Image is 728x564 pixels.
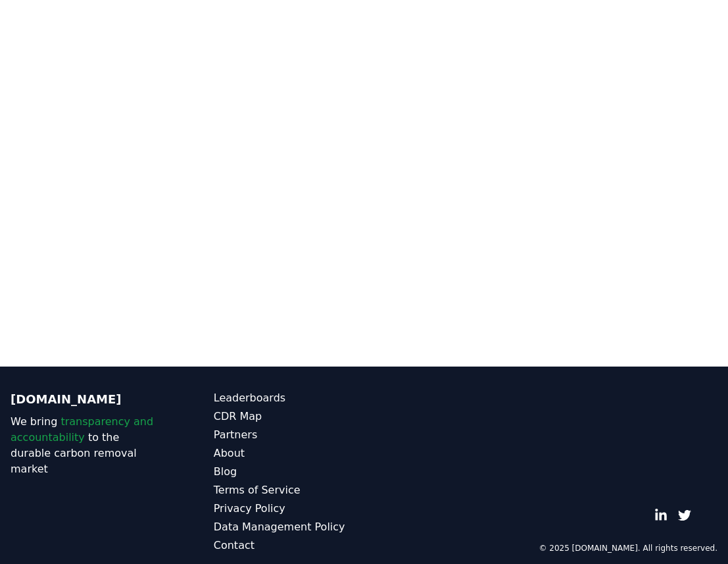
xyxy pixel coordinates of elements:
[214,390,364,406] a: Leaderboards
[539,543,717,553] p: © 2025 [DOMAIN_NAME]. All rights reserved.
[214,446,364,461] a: About
[654,509,667,522] a: LinkedIn
[214,501,364,517] a: Privacy Policy
[214,482,364,498] a: Terms of Service
[214,409,364,424] a: CDR Map
[11,390,161,409] p: [DOMAIN_NAME]
[11,414,161,477] p: We bring to the durable carbon removal market
[678,509,691,522] a: Twitter
[214,519,364,535] a: Data Management Policy
[214,538,364,553] a: Contact
[214,464,364,480] a: Blog
[11,415,153,444] span: transparency and accountability
[214,427,364,443] a: Partners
